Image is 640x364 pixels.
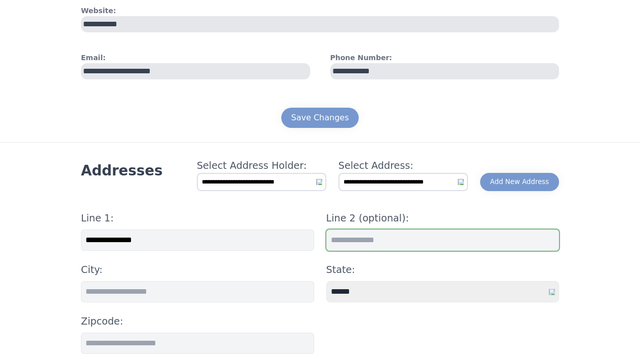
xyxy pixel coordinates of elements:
[326,263,560,277] h4: State:
[330,53,560,63] h4: Phone Number:
[81,6,559,16] h4: Website:
[338,159,468,173] h4: Select Address:
[81,53,310,63] h4: Email:
[291,112,349,124] div: Save Changes
[81,263,314,277] h4: City:
[281,108,359,128] button: Save Changes
[490,177,549,187] div: Add New Address
[197,159,326,173] h4: Select Address Holder:
[81,211,314,225] h4: Line 1:
[480,173,559,191] button: Add New Address
[326,211,560,225] h4: Line 2 (optional):
[81,314,314,329] h4: Zipcode:
[81,162,162,180] h3: Addresses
